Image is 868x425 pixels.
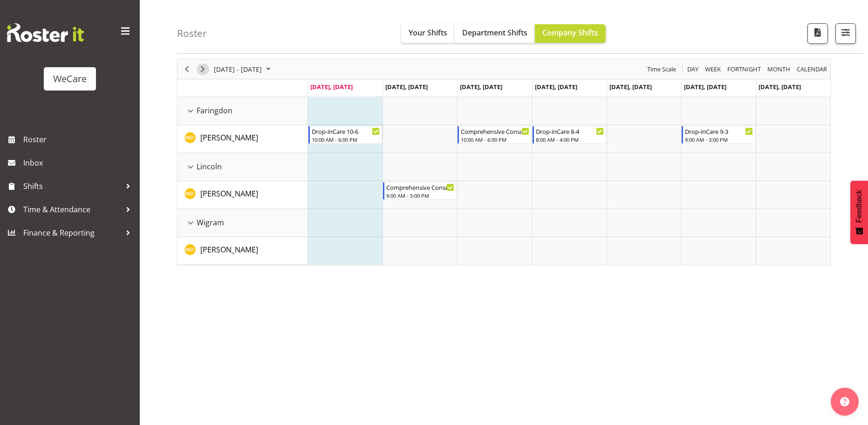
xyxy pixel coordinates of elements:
div: WeCare [53,72,87,86]
span: Time Scale [646,63,677,75]
div: 9:00 AM - 5:00 PM [386,192,454,199]
td: Lincoln resource [178,153,308,181]
span: [DATE] - [DATE] [213,63,263,75]
button: Timeline Week [704,63,723,75]
div: Natasha Ottley"s event - Drop-inCare 9-3 Begin From Saturday, September 13, 2025 at 9:00:00 AM GM... [682,126,755,144]
span: calendar [796,63,828,75]
div: Previous [179,59,195,79]
button: Company Shifts [535,24,606,43]
a: [PERSON_NAME] [200,244,258,255]
div: Drop-inCare 8-4 [536,126,604,136]
div: Natasha Ottley"s event - Drop-inCare 10-6 Begin From Monday, September 8, 2025 at 10:00:00 AM GMT... [308,126,382,144]
span: Day [686,63,699,75]
button: Department Shifts [455,24,535,43]
img: Rosterit website logo [7,23,84,42]
button: Month [795,63,829,75]
span: [DATE], [DATE] [609,83,652,91]
div: 9:00 AM - 3:00 PM [685,136,753,143]
button: Timeline Month [766,63,792,75]
button: Next [197,63,209,75]
div: Comprehensive Consult 10-6 [461,126,529,136]
button: Filter Shifts [835,23,856,44]
td: Natasha Ottley resource [178,237,308,265]
span: [DATE], [DATE] [535,83,577,91]
span: Feedback [855,190,863,223]
div: Natasha Ottley"s event - Drop-inCare 8-4 Begin From Thursday, September 11, 2025 at 8:00:00 AM GM... [533,126,606,144]
div: 10:00 AM - 6:00 PM [461,136,529,143]
button: Your Shifts [401,24,455,43]
span: Company Shifts [542,28,598,38]
span: Fortnight [726,63,762,75]
td: Wigram resource [178,209,308,237]
a: [PERSON_NAME] [200,132,258,143]
h4: Roster [177,28,207,39]
span: [DATE], [DATE] [759,83,801,91]
span: [PERSON_NAME] [200,188,258,199]
span: Inbox [23,156,135,170]
button: Feedback - Show survey [850,181,868,244]
button: Download a PDF of the roster according to the set date range. [807,23,828,44]
span: Your Shifts [409,28,447,38]
span: [PERSON_NAME] [200,244,258,255]
div: Timeline Week of September 8, 2025 [177,59,831,265]
div: Drop-inCare 10-6 [312,126,380,136]
span: [DATE], [DATE] [310,83,353,91]
button: Previous [181,63,193,75]
div: Natasha Ottley"s event - Comprehensive Consult 10-6 Begin From Wednesday, September 10, 2025 at 1... [458,126,531,144]
span: [DATE], [DATE] [684,83,726,91]
span: Department Shifts [462,28,527,38]
span: Faringdon [197,105,232,116]
span: [DATE], [DATE] [385,83,428,91]
span: Lincoln [197,161,222,172]
span: Time & Attendance [23,202,121,216]
span: Month [766,63,791,75]
img: help-xxl-2.png [840,397,849,406]
table: Timeline Week of September 8, 2025 [308,97,830,265]
span: Finance & Reporting [23,226,121,240]
span: Roster [23,132,135,146]
div: Next [195,59,211,79]
div: Comprehensive Consult [386,182,454,192]
td: Natasha Ottley resource [178,125,308,153]
span: [PERSON_NAME] [200,132,258,143]
span: Shifts [23,179,121,193]
button: Timeline Day [686,63,700,75]
div: 8:00 AM - 4:00 PM [536,136,604,143]
span: Wigram [197,217,224,228]
span: [DATE], [DATE] [460,83,502,91]
div: Drop-inCare 9-3 [685,126,753,136]
div: 10:00 AM - 6:00 PM [312,136,380,143]
button: Fortnight [726,63,763,75]
button: Time Scale [646,63,678,75]
div: Natasha Ottley"s event - Comprehensive Consult Begin From Tuesday, September 9, 2025 at 9:00:00 A... [383,182,457,200]
a: [PERSON_NAME] [200,188,258,199]
button: September 08 - 14, 2025 [212,63,275,75]
td: Faringdon resource [178,97,308,125]
td: Natasha Ottley resource [178,181,308,209]
span: Week [704,63,722,75]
